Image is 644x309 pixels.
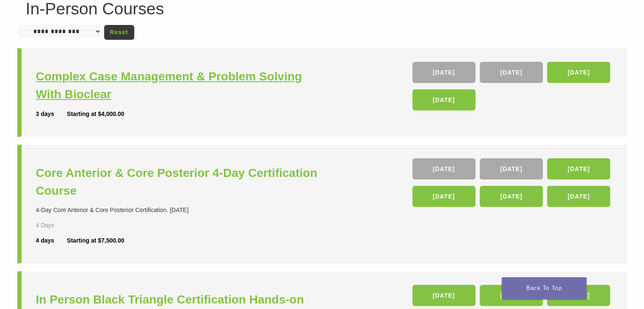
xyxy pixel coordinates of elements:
div: 4-Day Core Anterior & Core Posterior Certification. [DATE] [36,206,324,215]
div: 4 days [36,236,67,245]
a: [DATE] [412,285,475,306]
a: Core Anterior & Core Posterior 4-Day Certification Course [36,164,324,200]
div: 4 Days [36,221,79,230]
a: [DATE] [480,158,543,179]
a: Reset [104,25,134,40]
div: , , , [412,62,613,115]
a: [DATE] [480,285,543,306]
a: [DATE] [547,62,610,83]
div: Starting at $4,000.00 [67,110,124,119]
a: [DATE] [480,62,543,83]
a: [DATE] [412,89,475,110]
a: [DATE] [412,186,475,207]
div: Starting at $7,500.00 [67,236,124,245]
a: Back To Top [502,277,586,299]
h1: In-Person Courses [26,0,619,17]
a: [DATE] [412,158,475,179]
a: [DATE] [480,186,543,207]
a: [DATE] [547,158,610,179]
a: [DATE] [412,62,475,83]
div: , , , , , [412,158,613,211]
a: [DATE] [547,186,610,207]
a: Complex Case Management & Problem Solving With Bioclear [36,68,324,103]
div: 3 days [36,110,67,119]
